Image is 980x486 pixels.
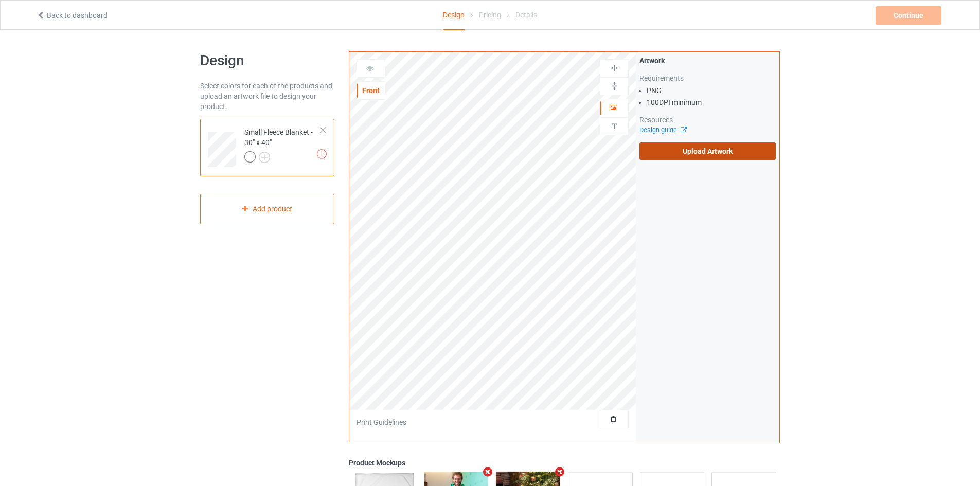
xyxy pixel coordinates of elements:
li: 100 DPI minimum [647,97,776,107]
div: Details [515,1,537,29]
div: Product Mockups [349,458,780,468]
img: svg%3E%0A [610,121,619,131]
div: Small Fleece Blanket - 30" x 40" [200,119,334,176]
div: Resources [639,115,776,125]
i: Remove mockup [482,466,494,477]
img: svg%3E%0A [610,63,619,73]
img: svg%3E%0A [610,81,619,91]
img: svg+xml;base64,PD94bWwgdmVyc2lvbj0iMS4wIiBlbmNvZGluZz0iVVRGLTgiPz4KPHN2ZyB3aWR0aD0iMjJweCIgaGVpZ2... [259,152,270,163]
div: Select colors for each of the products and upload an artwork file to design your product. [200,81,334,112]
h1: Design [200,51,334,70]
a: Design guide [639,126,686,134]
img: exclamation icon [317,149,327,159]
i: Remove mockup [554,466,566,477]
div: Print Guidelines [357,417,406,427]
div: Pricing [479,1,501,29]
a: Back to dashboard [37,11,108,20]
label: Upload Artwork [639,142,776,160]
div: Add product [200,194,334,224]
div: Artwork [639,56,776,66]
div: Small Fleece Blanket - 30" x 40" [244,127,321,162]
div: Design [443,1,465,30]
div: Front [357,85,385,96]
li: PNG [647,85,776,96]
div: Requirements [639,73,776,83]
